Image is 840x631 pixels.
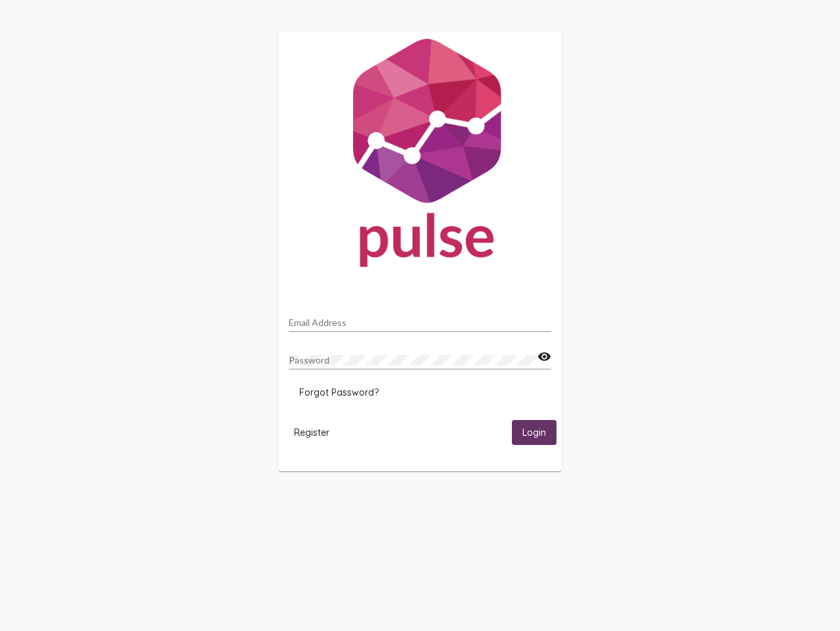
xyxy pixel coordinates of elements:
[278,32,562,280] img: Pulse For Good Logo
[294,427,329,438] span: Register
[537,349,551,365] mat-icon: visibility
[283,420,340,444] button: Register
[299,386,379,398] span: Forgot Password?
[512,420,556,444] button: Login
[522,427,546,439] span: Login
[289,381,389,404] button: Forgot Password?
